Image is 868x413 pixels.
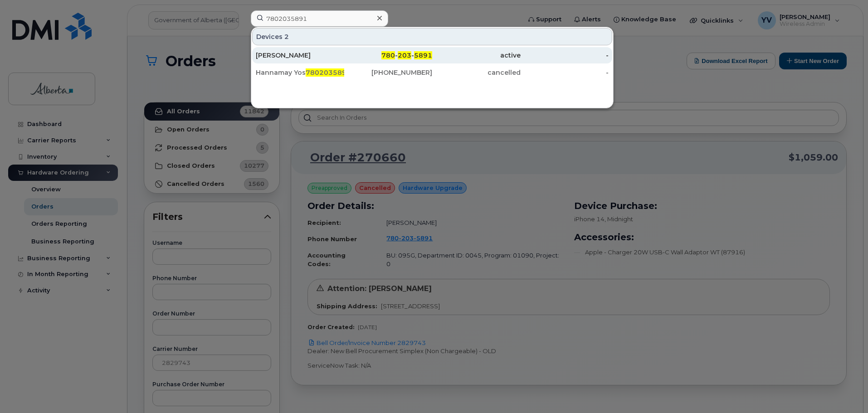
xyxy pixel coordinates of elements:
a: Hannamay Yos7802035891[PHONE_NUMBER]cancelled- [252,64,612,81]
div: cancelled [432,68,521,77]
div: active [432,51,521,60]
span: 2 [284,32,289,41]
div: Devices [252,28,612,45]
span: 7802035891 [306,68,351,77]
div: Hannamay Yos [256,68,344,77]
div: [PHONE_NUMBER] [344,68,433,77]
div: - [521,51,609,60]
div: - [521,68,609,77]
div: [PERSON_NAME] [256,51,344,60]
span: 5891 [414,51,432,59]
span: 203 [398,51,411,59]
a: [PERSON_NAME]780-203-5891active- [252,47,612,63]
span: 780 [381,51,395,59]
div: - - [344,51,433,60]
